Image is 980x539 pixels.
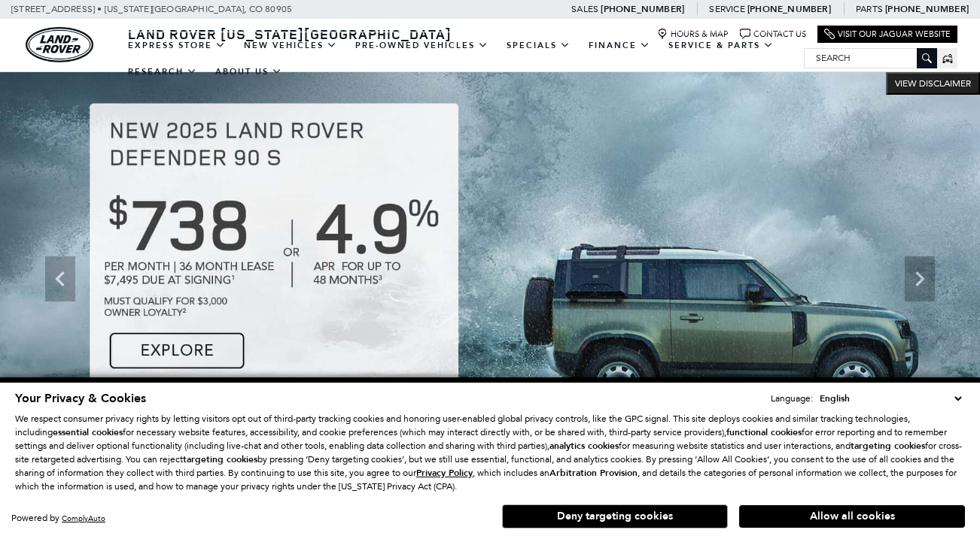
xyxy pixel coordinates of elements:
[824,29,951,40] a: Visit Our Jaguar Website
[119,32,804,85] nav: Main Navigation
[659,32,783,59] a: Service & Parts
[45,256,75,301] div: Previous
[128,25,452,43] span: Land Rover [US_STATE][GEOGRAPHIC_DATA]
[657,29,729,40] a: Hours & Map
[416,467,473,479] u: Privacy Policy
[747,3,831,15] a: [PHONE_NUMBER]
[26,27,93,62] a: land-rover
[580,32,659,59] a: Finance
[15,412,965,493] p: We respect consumer privacy rights by letting visitors opt out of third-party tracking cookies an...
[885,3,969,15] a: [PHONE_NUMBER]
[805,49,936,67] input: Search
[851,440,925,452] strong: targeting cookies
[11,4,292,14] a: [STREET_ADDRESS] • [US_STATE][GEOGRAPHIC_DATA], CO 80905
[601,3,684,15] a: [PHONE_NUMBER]
[502,504,728,528] button: Deny targeting cookies
[816,391,965,406] select: Language Select
[726,426,802,438] strong: functional cookies
[739,505,965,528] button: Allow all cookies
[549,440,619,452] strong: analytics cookies
[53,426,123,438] strong: essential cookies
[119,59,206,85] a: Research
[119,32,235,59] a: EXPRESS STORE
[62,513,105,523] a: ComplyAuto
[856,4,883,14] span: Parts
[15,390,146,407] span: Your Privacy & Cookies
[895,77,971,89] span: VIEW DISCLAIMER
[571,4,598,14] span: Sales
[26,27,93,62] img: Land Rover
[905,256,935,301] div: Next
[771,394,813,403] div: Language:
[709,4,744,14] span: Service
[740,29,806,40] a: Contact Us
[346,32,498,59] a: Pre-Owned Vehicles
[886,72,980,95] button: VIEW DISCLAIMER
[183,453,257,465] strong: targeting cookies
[498,32,580,59] a: Specials
[206,59,291,85] a: About Us
[11,513,105,523] div: Powered by
[119,25,461,43] a: Land Rover [US_STATE][GEOGRAPHIC_DATA]
[549,467,638,479] strong: Arbitration Provision
[416,468,473,478] a: Privacy Policy
[235,32,346,59] a: New Vehicles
